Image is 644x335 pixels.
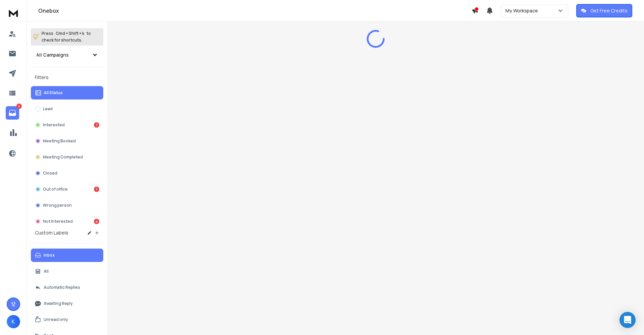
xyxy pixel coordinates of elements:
div: 1 [94,122,99,128]
p: Meeting Booked [43,138,76,144]
button: Awaiting Reply [31,297,103,310]
button: Get Free Credits [576,4,632,17]
p: Wrong person [43,203,72,208]
button: Wrong person [31,199,103,212]
h3: Custom Labels [35,229,68,236]
button: All Campaigns [31,48,103,62]
p: Press to check for shortcuts. [42,30,91,44]
p: Unread only [44,317,68,322]
p: All [44,269,49,274]
button: K [7,315,20,328]
div: 1 [94,187,99,192]
p: Closed [43,171,57,176]
p: My Workspace [505,7,541,14]
div: Open Intercom Messenger [620,312,636,328]
p: All Status [44,90,63,95]
p: Out of office [43,187,68,192]
button: All [31,265,103,278]
div: 4 [94,219,99,224]
button: Closed [31,166,103,180]
button: Automatic Replies [31,281,103,294]
p: 6 [16,104,22,109]
button: Not Interested4 [31,215,103,228]
h1: Onebox [38,7,472,15]
button: All Status [31,86,103,99]
p: Inbox [44,253,55,258]
button: Lead [31,102,103,116]
h3: Filters [31,73,103,82]
a: 6 [6,106,19,120]
p: Interested [43,122,65,128]
p: Get Free Credits [590,7,628,14]
button: Interested1 [31,118,103,132]
button: Out of office1 [31,183,103,196]
button: Meeting Completed [31,150,103,164]
span: Cmd + Shift + k [55,29,85,37]
p: Not Interested [43,219,73,224]
button: Meeting Booked [31,134,103,148]
h1: All Campaigns [36,52,69,58]
p: Awaiting Reply [44,301,73,306]
img: logo [7,7,20,19]
button: Inbox [31,249,103,262]
button: Unread only [31,313,103,326]
p: Automatic Replies [44,285,80,290]
p: Lead [43,106,53,112]
p: Meeting Completed [43,154,83,160]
